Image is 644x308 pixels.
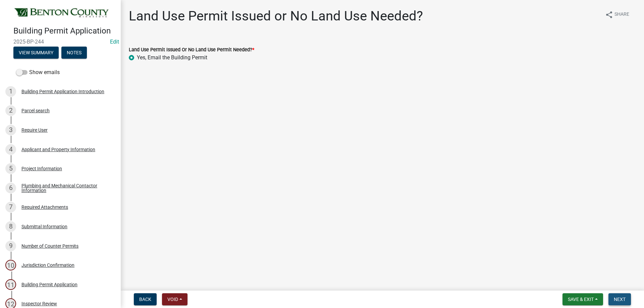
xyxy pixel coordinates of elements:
div: Require User [21,128,48,132]
h1: Land Use Permit Issued or No Land Use Needed? [129,8,423,24]
span: Back [139,297,151,302]
button: Notes [61,47,87,59]
div: Required Attachments [21,205,68,209]
button: shareShare [600,8,635,21]
h4: Building Permit Application [13,26,115,36]
div: 2 [5,105,16,116]
wm-modal-confirm: Summary [13,50,59,56]
label: Yes, Email the Building Permit [137,54,207,62]
div: 6 [5,183,16,193]
button: View Summary [13,47,59,59]
div: Jurisdiction Confirmation [21,263,74,267]
div: 5 [5,163,16,174]
button: Next [608,293,631,305]
div: Building Permit Application [21,282,77,287]
wm-modal-confirm: Notes [61,50,87,56]
div: Applicant and Property Information [21,147,95,152]
div: 3 [5,125,16,135]
span: Next [614,297,626,302]
div: 9 [5,241,16,251]
i: share [605,11,613,19]
button: Save & Exit [562,293,603,305]
div: 1 [5,86,16,97]
div: 7 [5,202,16,212]
wm-modal-confirm: Edit Application Number [110,39,119,45]
span: Save & Exit [568,297,594,302]
label: Land Use Permit Issued Or No Land Use Permit Needed? [129,48,254,52]
label: Show emails [16,68,60,76]
span: Share [614,11,629,19]
div: 10 [5,260,16,270]
div: Number of Counter Permits [21,244,78,248]
div: Submittal Information [21,224,67,229]
div: Parcel search [21,108,50,113]
button: Void [162,293,187,305]
div: 4 [5,144,16,155]
div: Plumbing and Mechanical Contactor Information [21,183,110,193]
div: Project Information [21,166,62,171]
span: 2025-BP-244 [13,39,107,45]
button: Back [134,293,157,305]
img: Benton County, Minnesota [13,7,110,19]
div: Building Permit Application Introduction [21,89,104,94]
div: Inspector Review [21,301,57,306]
div: 11 [5,279,16,290]
span: Void [167,297,178,302]
div: 8 [5,221,16,232]
a: Edit [110,39,119,45]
